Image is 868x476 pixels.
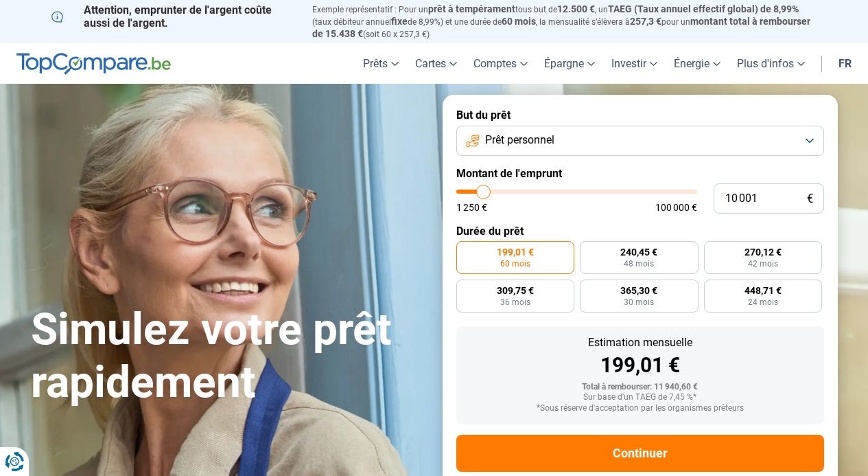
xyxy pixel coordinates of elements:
span: 448,71 € [744,286,782,295]
p: Attention, emprunter de l'argent coûte aussi de l'argent. [51,3,296,30]
span: 24 mois [748,298,778,306]
span: 42 mois [748,260,778,268]
label: But du prêt [456,109,824,122]
div: *Sous réserve d'acceptation par les organismes prêteurs [467,404,813,413]
div: Estimation mensuelle [467,337,813,348]
span: 1 250 € [456,203,487,212]
a: Plus d'infos [729,43,813,84]
span: fixe [391,16,408,27]
span: 36 mois [500,298,530,306]
a: Cartes [407,43,465,84]
a: Comptes [465,43,536,84]
span: 365,30 € [620,286,657,295]
img: TopCompare [16,53,171,75]
span: 48 mois [624,260,654,268]
span: € [807,193,813,205]
label: Montant de l'emprunt [456,167,824,180]
span: 30 mois [624,298,654,306]
span: prêt à tempérament [428,3,515,14]
span: 12.500 € [557,3,595,14]
a: Épargne [536,43,603,84]
span: TAEG (Taux annuel effectif global) de 8,99% [608,3,799,14]
span: 100 000 € [655,203,697,212]
div: Sur base d'un TAEG de 7,45 %* [467,393,813,403]
label: Durée du prêt [456,225,824,238]
button: Continuer [456,435,824,472]
a: Énergie [666,43,729,84]
span: 270,12 € [744,247,782,257]
button: Prêt personnel [456,126,824,156]
div: 199,01 € [467,355,813,376]
div: Total à rembourser: 11 940,60 € [467,383,813,392]
span: montant total à rembourser de 15.438 € [312,16,810,39]
span: 60 mois [502,16,536,27]
span: 309,75 € [497,286,534,295]
h1: Simulez votre prêt rapidement [31,304,426,409]
span: 60 mois [500,260,530,268]
span: 257,3 € [630,16,661,27]
span: 240,45 € [620,247,657,257]
a: Prêts [355,43,407,84]
a: fr [830,43,860,84]
span: Prêt personnel [485,133,554,148]
a: Investir [603,43,666,84]
span: 199,01 € [497,247,534,257]
p: Exemple représentatif : Pour un tous but de , un (taux débiteur annuel de 8,99%) et une durée de ... [312,3,817,40]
